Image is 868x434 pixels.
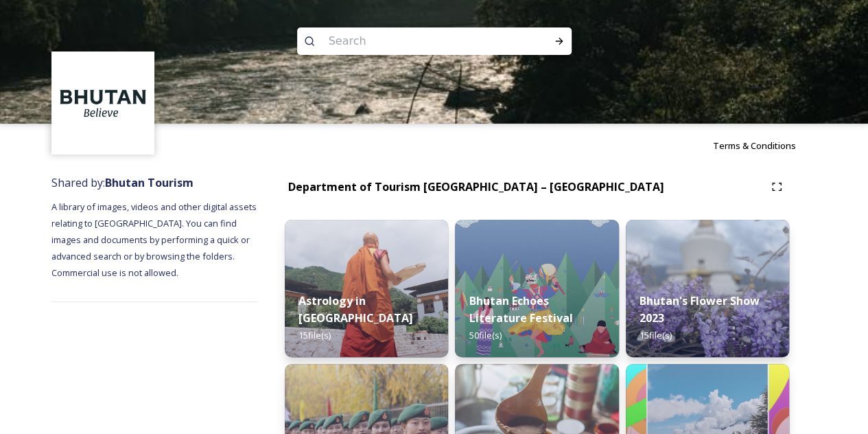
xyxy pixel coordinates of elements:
img: BT_Logo_BB_Lockup_CMYK_High%2520Res.jpg [54,54,153,153]
strong: Bhutan Echoes Literature Festival [469,293,572,325]
span: 15 file(s) [298,329,331,341]
img: Bhutan%2520Echoes7.jpg [455,220,618,357]
strong: Astrology in [GEOGRAPHIC_DATA] [298,293,413,325]
strong: Bhutan's Flower Show 2023 [640,293,760,325]
input: Search [322,26,510,56]
span: 15 file(s) [640,329,672,341]
span: 50 file(s) [469,329,501,341]
img: Bhutan%2520Flower%2520Show2.jpg [626,220,789,357]
img: _SCH1465.jpg [285,220,448,357]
